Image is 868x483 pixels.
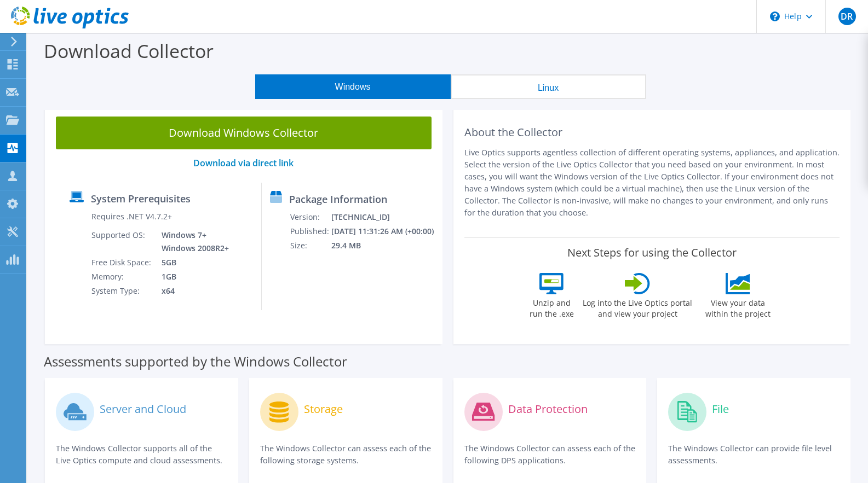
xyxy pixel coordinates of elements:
h2: About the Collector [464,126,840,139]
label: View your data within the project [698,294,777,319]
td: Supported OS: [91,228,153,255]
td: x64 [153,284,231,298]
label: Assessments supported by the Windows Collector [44,356,347,367]
label: Download Collector [44,38,214,63]
td: [DATE] 11:31:26 AM (+00:00) [331,224,437,238]
label: Server and Cloud [100,404,186,415]
p: The Windows Collector can assess each of the following storage systems. [260,443,432,467]
svg: \n [770,11,780,21]
a: Download via direct link [193,157,294,169]
td: Free Disk Space: [91,255,153,270]
label: System Prerequisites [91,193,191,204]
span: DR [838,8,856,25]
td: [TECHNICAL_ID] [331,210,437,224]
td: 5GB [153,255,231,270]
label: Package Information [289,194,387,205]
p: Live Optics supports agentless collection of different operating systems, appliances, and applica... [464,147,840,219]
td: Version: [290,210,331,224]
td: Windows 7+ Windows 2008R2+ [153,228,231,255]
td: System Type: [91,284,153,298]
td: 1GB [153,270,231,284]
p: The Windows Collector supports all of the Live Optics compute and cloud assessments. [56,443,227,467]
label: File [712,404,729,415]
label: Unzip and run the .exe [526,294,577,319]
label: Data Protection [508,404,588,415]
p: The Windows Collector can provide file level assessments. [668,443,840,467]
td: Memory: [91,270,153,284]
td: Published: [290,224,331,238]
p: The Windows Collector can assess each of the following DPS applications. [464,443,636,467]
button: Windows [255,74,451,99]
label: Log into the Live Optics portal and view your project [582,294,693,319]
label: Next Steps for using the Collector [567,246,737,259]
label: Requires .NET V4.7.2+ [91,211,172,222]
td: 29.4 MB [331,238,437,253]
a: Download Windows Collector [56,117,432,149]
td: Size: [290,238,331,253]
button: Linux [451,74,646,99]
label: Storage [304,404,343,415]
